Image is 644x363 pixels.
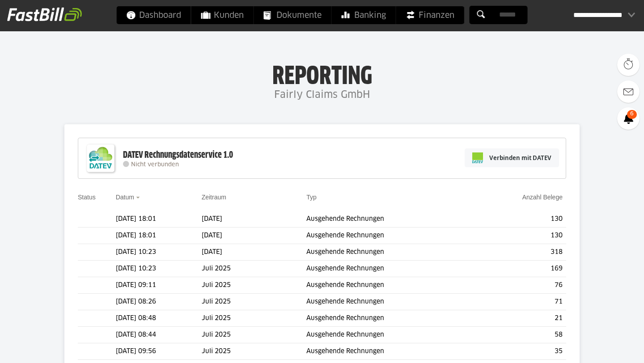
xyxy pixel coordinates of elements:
[202,310,307,327] td: Juli 2025
[254,6,331,24] a: Dokumente
[116,277,202,294] td: [DATE] 09:11
[306,228,472,244] td: Ausgehende Rechnungen
[472,327,566,343] td: 58
[306,194,317,201] a: Typ
[116,294,202,310] td: [DATE] 08:26
[201,6,244,24] span: Kunden
[396,6,464,24] a: Finanzen
[306,277,472,294] td: Ausgehende Rechnungen
[127,6,181,24] span: Dashboard
[78,194,96,201] a: Status
[116,211,202,228] td: [DATE] 18:01
[306,294,472,310] td: Ausgehende Rechnungen
[306,244,472,261] td: Ausgehende Rechnungen
[136,197,142,198] img: sort_desc.gif
[472,277,566,294] td: 76
[342,6,386,24] span: Banking
[83,140,119,176] img: DATEV-Datenservice Logo
[306,327,472,343] td: Ausgehende Rechnungen
[472,343,566,360] td: 35
[202,194,226,201] a: Zeitraum
[617,107,640,130] a: 6
[472,152,483,163] img: pi-datev-logo-farbig-24.svg
[332,6,396,24] a: Banking
[116,343,202,360] td: [DATE] 09:56
[116,261,202,277] td: [DATE] 10:23
[472,294,566,310] td: 71
[202,244,307,261] td: [DATE]
[191,6,254,24] a: Kunden
[472,261,566,277] td: 169
[202,327,307,343] td: Juli 2025
[306,261,472,277] td: Ausgehende Rechnungen
[123,149,233,161] div: DATEV Rechnungsdatenservice 1.0
[306,211,472,228] td: Ausgehende Rechnungen
[116,194,134,201] a: Datum
[574,336,635,359] iframe: Öffnet ein Widget, in dem Sie weitere Informationen finden
[116,310,202,327] td: [DATE] 08:48
[117,6,191,24] a: Dashboard
[472,228,566,244] td: 130
[406,6,454,24] span: Finanzen
[116,228,202,244] td: [DATE] 18:01
[489,153,551,162] span: Verbinden mit DATEV
[202,294,307,310] td: Juli 2025
[89,63,555,86] h1: Reporting
[7,7,82,21] img: fastbill_logo_white.png
[522,194,563,201] a: Anzahl Belege
[627,110,637,119] span: 6
[202,211,307,228] td: [DATE]
[116,327,202,343] td: [DATE] 08:44
[202,343,307,360] td: Juli 2025
[202,261,307,277] td: Juli 2025
[202,277,307,294] td: Juli 2025
[116,244,202,261] td: [DATE] 10:23
[472,211,566,228] td: 130
[472,244,566,261] td: 318
[202,228,307,244] td: [DATE]
[472,310,566,327] td: 21
[306,310,472,327] td: Ausgehende Rechnungen
[465,148,559,167] a: Verbinden mit DATEV
[264,6,322,24] span: Dokumente
[131,162,179,168] span: Nicht verbunden
[306,343,472,360] td: Ausgehende Rechnungen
